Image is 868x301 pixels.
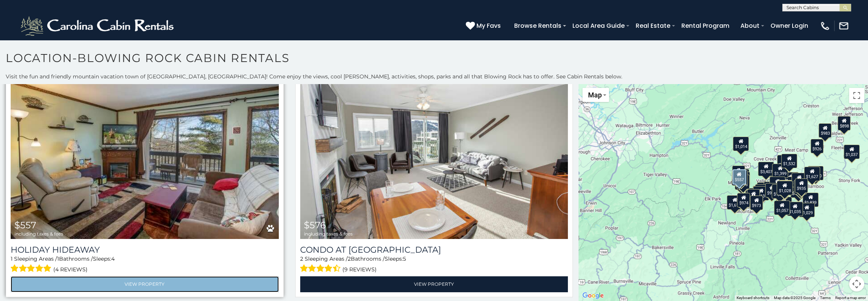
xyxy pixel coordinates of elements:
[14,231,63,236] span: including taxes & fees
[777,181,793,195] div: $1,028
[838,116,850,131] div: $898
[737,19,763,32] a: About
[11,276,279,292] a: View Property
[678,19,733,32] a: Rental Program
[772,163,788,178] div: $1,399
[820,296,831,300] a: Terms (opens in new tab)
[777,154,793,169] div: $1,969
[11,255,279,274] div: Sleeping Areas / Bathrooms / Sleeps:
[737,295,769,301] button: Keyboard shortcuts
[580,291,606,301] img: Google
[758,162,774,176] div: $3,407
[732,169,746,185] div: $557
[769,176,785,191] div: $1,589
[849,88,864,103] button: Toggle fullscreen view
[747,189,760,204] div: $882
[300,60,568,239] a: Condo at Pinnacle Inn Resort $576 including taxes & fees
[53,264,88,274] span: (4 reviews)
[580,291,606,301] a: Open this area in Google Maps (opens a new window)
[778,180,791,194] div: $937
[795,178,808,193] div: $935
[807,166,823,180] div: $1,230
[111,255,115,262] span: 4
[799,203,815,217] div: $1,029
[300,245,568,255] a: Condo at [GEOGRAPHIC_DATA]
[791,173,807,187] div: $1,208
[818,123,831,138] div: $983
[838,21,849,31] img: mail-regular-white.png
[11,255,13,262] span: 1
[14,220,36,231] span: $557
[300,255,303,262] span: 2
[802,193,818,207] div: $1,839
[774,296,815,300] span: Map data ©2025 Google
[510,19,565,32] a: Browse Rentals
[820,21,830,31] img: phone-regular-white.png
[737,174,750,189] div: $576
[790,183,806,198] div: $1,121
[732,165,745,180] div: $826
[844,144,860,159] div: $1,037
[582,88,609,102] button: Change map style
[753,186,769,200] div: $2,131
[733,137,749,151] div: $1,014
[632,19,674,32] a: Real Estate
[737,193,750,207] div: $974
[727,195,743,210] div: $1,610
[765,183,778,197] div: $918
[849,276,864,291] button: Map camera controls
[810,139,823,153] div: $926
[348,255,351,262] span: 2
[300,255,568,274] div: Sleeping Areas / Bathrooms / Sleeps:
[19,14,177,37] img: White-1-2.png
[466,21,503,31] a: My Favs
[300,60,568,239] img: Condo at Pinnacle Inn Resort
[755,184,771,199] div: $1,420
[835,296,866,300] a: Report a map error
[767,19,812,32] a: Owner Login
[304,220,326,231] span: $576
[783,172,799,186] div: $1,064
[476,21,501,30] span: My Favs
[11,60,279,239] img: Holiday Hideaway
[588,91,601,99] span: Map
[403,255,406,262] span: 5
[787,201,803,216] div: $1,035
[300,245,568,255] h3: Condo at Pinnacle Inn Resort
[781,153,797,168] div: $1,532
[779,180,792,195] div: $973
[772,184,788,198] div: $1,013
[11,245,279,255] a: Holiday Hideaway
[304,231,353,236] span: including taxes & fees
[569,19,628,32] a: Local Area Guide
[342,264,377,274] span: (9 reviews)
[750,196,763,210] div: $973
[735,175,748,190] div: $815
[794,180,807,194] div: $860
[774,201,790,215] div: $1,057
[11,60,279,239] a: Holiday Hideaway $557 including taxes & fees
[57,255,59,262] span: 1
[804,167,820,181] div: $1,627
[300,276,568,292] a: View Property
